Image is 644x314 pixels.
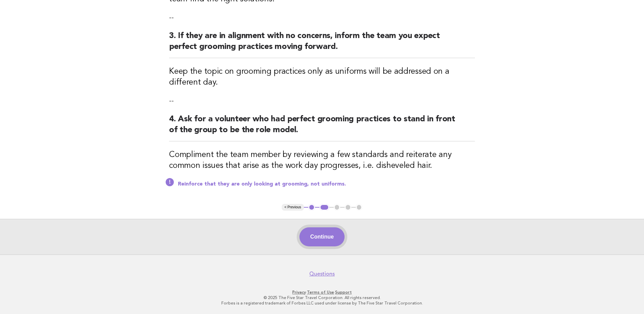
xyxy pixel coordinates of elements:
[169,13,475,22] p: --
[114,295,530,300] p: © 2025 The Five Star Travel Corporation. All rights reserved.
[169,96,475,106] p: --
[114,290,530,295] p: · ·
[319,204,329,211] button: 2
[307,290,334,295] a: Terms of Use
[282,204,304,211] button: < Previous
[292,290,306,295] a: Privacy
[169,114,475,141] h2: 4. Ask for a volunteer who had perfect grooming practices to stand in front of the group to be th...
[114,300,530,306] p: Forbes is a registered trademark of Forbes LLC used under license by The Five Star Travel Corpora...
[308,204,315,211] button: 1
[169,31,475,58] h2: 3. If they are in alignment with no concerns, inform the team you expect perfect grooming practic...
[169,150,475,171] h3: Compliment the team member by reviewing a few standards and reiterate any common issues that aris...
[335,290,352,295] a: Support
[178,181,475,188] p: Reinforce that they are only looking at grooming, not uniforms.
[299,227,345,246] button: Continue
[309,271,335,277] a: Questions
[169,66,475,88] h3: Keep the topic on grooming practices only as uniforms will be addressed on a different day.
